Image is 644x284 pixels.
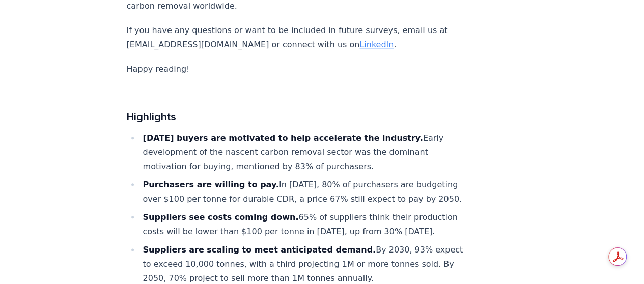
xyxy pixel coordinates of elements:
[143,133,423,143] strong: [DATE] buyers are motivated to help accelerate the industry.
[140,210,464,239] li: 65% of suppliers think their production costs will be lower than $100 per tonne in [DATE], up fro...
[127,23,464,52] p: If you have any questions or want to be included in future surveys, email us at [EMAIL_ADDRESS][D...
[140,131,464,174] li: Early development of the nascent carbon removal sector was the dominant motivation for buying, me...
[140,178,464,206] li: In [DATE], 80% of purchasers are budgeting over $100 per tonne for durable CDR, a price 67% still...
[127,92,464,125] h3: Highlights
[143,180,279,190] strong: Purchasers are willing to pay.
[143,245,376,255] strong: Suppliers are scaling to meet anticipated demand.
[359,40,394,49] a: LinkedIn
[127,62,464,76] p: Happy reading!
[143,212,299,222] strong: Suppliers see costs coming down.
